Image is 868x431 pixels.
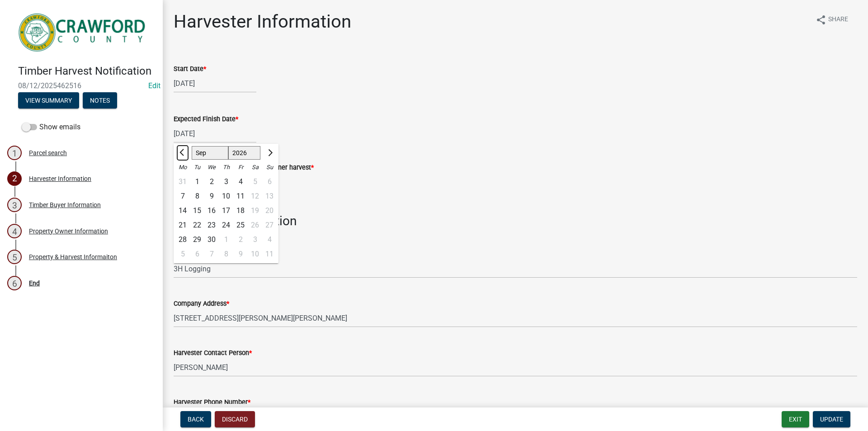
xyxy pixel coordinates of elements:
wm-modal-confirm: Notes [83,97,117,104]
div: 9 [233,247,248,261]
select: Select year [228,146,261,160]
i: share [816,14,826,25]
div: Property & Harvest Informaiton [29,254,117,260]
div: Monday, October 5, 2026 [175,247,190,261]
div: Thursday, October 1, 2026 [219,232,233,247]
div: Friday, October 9, 2026 [233,247,248,261]
div: 1 [219,232,233,247]
div: Friday, October 2, 2026 [233,232,248,247]
div: 18 [233,204,248,218]
div: Wednesday, October 7, 2026 [204,247,219,261]
label: Company Address [174,301,229,307]
div: 1 [7,146,22,160]
div: Thursday, September 3, 2026 [219,175,233,189]
div: Tuesday, September 1, 2026 [190,175,204,189]
span: Share [828,14,848,25]
div: 6 [190,247,204,261]
button: Discard [215,411,255,427]
button: Previous month [177,146,188,160]
div: Tuesday, September 22, 2026 [190,218,204,232]
div: 25 [233,218,248,232]
div: Fr [233,160,248,175]
div: 4 [7,224,22,238]
div: 24 [219,218,233,232]
button: View Summary [18,92,79,109]
div: Tuesday, October 6, 2026 [190,247,204,261]
div: 11 [233,189,248,204]
div: 8 [190,189,204,204]
div: 17 [219,204,233,218]
button: Back [180,411,211,427]
div: 3 [219,175,233,189]
div: Thursday, October 8, 2026 [219,247,233,261]
div: Wednesday, September 2, 2026 [204,175,219,189]
label: Harvester Phone Number [174,399,250,406]
div: Timber Buyer Information [29,202,101,208]
h1: Harvester Information [174,11,351,33]
div: 15 [190,204,204,218]
div: Monday, September 28, 2026 [175,232,190,247]
div: End [29,280,40,286]
div: Monday, September 7, 2026 [175,189,190,204]
label: Harvester Contact Person [174,350,252,356]
span: 08/12/2025462516 [18,81,145,90]
div: 2 [233,232,248,247]
div: 9 [204,189,219,204]
div: 30 [204,232,219,247]
div: 6 [7,276,22,290]
div: 4 [233,175,248,189]
wm-modal-confirm: Edit Application Number [148,81,160,90]
div: 10 [219,189,233,204]
label: Show emails [22,122,80,133]
a: Edit [148,81,160,90]
button: shareShare [808,11,855,28]
div: 3 [7,198,22,212]
button: Next month [264,146,275,160]
label: Expected Finish Date [174,116,238,123]
div: Thursday, September 17, 2026 [219,204,233,218]
div: Wednesday, September 23, 2026 [204,218,219,232]
div: Thursday, September 24, 2026 [219,218,233,232]
div: Tuesday, September 8, 2026 [190,189,204,204]
div: Monday, August 31, 2026 [175,175,190,189]
div: 7 [204,247,219,261]
button: Notes [83,92,117,109]
div: Friday, September 18, 2026 [233,204,248,218]
div: 7 [175,189,190,204]
div: Wednesday, September 30, 2026 [204,232,219,247]
label: Start Date [174,66,206,72]
div: 14 [175,204,190,218]
span: Update [820,416,843,423]
h4: Timber Harvest Notification [18,65,156,78]
span: Back [188,416,204,423]
div: Su [262,160,277,175]
div: 2 [204,175,219,189]
div: Property Owner Information [29,228,108,234]
div: Sa [248,160,262,175]
div: 2 [7,171,22,186]
div: Monday, September 21, 2026 [175,218,190,232]
div: Friday, September 11, 2026 [233,189,248,204]
div: 1 [190,175,204,189]
h3: Harvester Information [174,213,857,229]
div: 8 [219,247,233,261]
div: We [204,160,219,175]
div: 5 [175,247,190,261]
input: mm/dd/yyyy [174,74,256,93]
div: Tuesday, September 15, 2026 [190,204,204,218]
div: 28 [175,232,190,247]
div: Th [219,160,233,175]
select: Select month [192,146,228,160]
div: Thursday, September 10, 2026 [219,189,233,204]
div: Harvester Information [29,175,91,182]
div: Tu [190,160,204,175]
div: Friday, September 4, 2026 [233,175,248,189]
wm-modal-confirm: Summary [18,97,79,104]
img: Crawford County, Georgia [18,9,148,55]
div: Tuesday, September 29, 2026 [190,232,204,247]
div: Parcel search [29,150,67,156]
div: Friday, September 25, 2026 [233,218,248,232]
div: 22 [190,218,204,232]
div: 16 [204,204,219,218]
div: 5 [7,250,22,264]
